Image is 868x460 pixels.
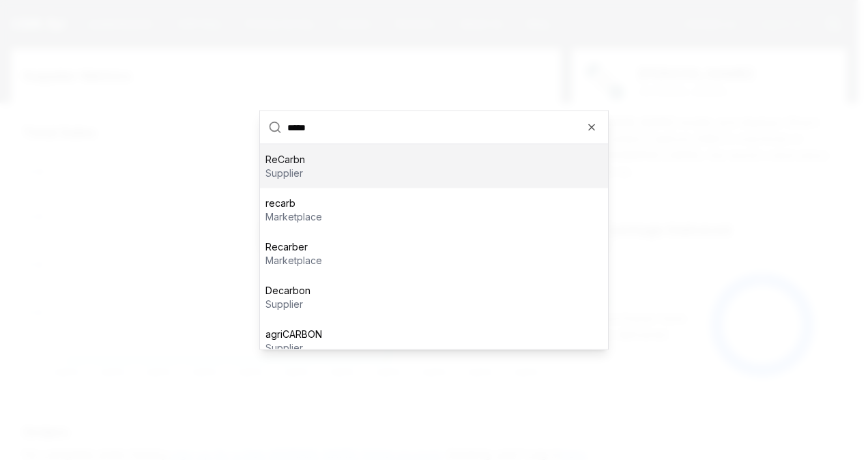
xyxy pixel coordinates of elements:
p: Recarber [265,240,322,254]
p: marketplace [265,254,322,268]
p: supplier [265,167,305,180]
p: Decarbon [265,284,310,298]
p: supplier [265,298,310,311]
p: agriCARBON [265,328,322,341]
p: recarb [265,197,322,210]
p: marketplace [265,210,322,224]
p: supplier [265,341,322,355]
p: ReCarbn [265,153,305,167]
